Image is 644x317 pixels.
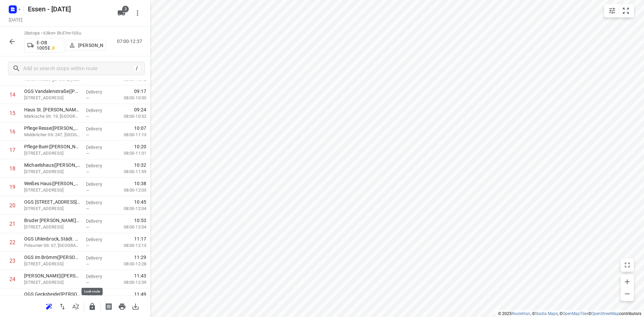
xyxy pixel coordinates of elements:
[24,187,80,194] p: Hochstraße 80, Gelsenkirchen
[113,242,146,249] p: 08:00-12:13
[134,180,146,187] span: 10:38
[86,292,111,298] p: Delivery
[134,162,146,168] span: 10:32
[24,291,80,298] p: OGS Gecksheide(Christiane Biermann)
[24,88,80,95] p: OGS Vandalenstraße(Christiane Biermann)
[86,114,89,119] span: —
[86,181,111,188] p: Delivery
[78,43,103,48] p: [PERSON_NAME]
[6,16,25,23] h5: Project date
[512,311,530,316] a: Routetitan
[9,92,15,98] div: 14
[69,303,83,309] span: Sort by time window
[102,303,115,309] span: Print shipping labels
[9,165,15,172] div: 18
[134,217,146,224] span: 10:53
[86,225,89,230] span: —
[42,303,56,309] span: Reoptimize route
[86,125,111,132] p: Delivery
[9,295,15,301] div: 25
[70,31,71,36] span: •
[71,31,81,36] span: 103u
[24,279,80,286] p: Gecksheide 153, Gelsenkirchen
[86,89,111,95] p: Delivery
[24,254,80,261] p: OGS Im Brömm([PERSON_NAME])
[9,147,15,153] div: 17
[9,239,15,246] div: 22
[86,96,89,101] span: —
[24,30,106,37] p: 28 stops • 63km • 5h37m
[24,113,80,120] p: Märkische Str. 19, [GEOGRAPHIC_DATA]
[24,143,80,150] p: Pflege Buer(Christiane Biermann)
[134,88,146,95] span: 09:17
[131,6,144,20] button: More
[113,168,146,175] p: 08:00-11:59
[9,128,15,135] div: 16
[604,4,634,17] div: small contained button group
[24,217,80,224] p: Bruder Jordan Haus(Christiane Biermann)
[86,236,111,243] p: Delivery
[591,311,619,316] a: OpenStreetMap
[9,276,15,282] div: 24
[86,243,89,248] span: —
[86,255,111,261] p: Delivery
[115,6,128,20] button: 3
[86,199,111,206] p: Delivery
[134,143,146,150] span: 10:20
[134,235,146,242] span: 11:17
[56,303,69,309] span: Reverse route
[86,218,111,224] p: Delivery
[24,235,80,242] p: OGS Uhlenbrock, Städt. Förderschule(Christiane Biermann)
[9,258,15,264] div: 23
[9,184,15,190] div: 19
[24,205,80,212] p: Pfefferackerstraße 21, Gelsenkirchen
[113,150,146,157] p: 08:00-11:31
[134,254,146,261] span: 11:29
[24,168,80,175] p: Hochstraße 47, Gelsenkirchen
[25,4,112,14] h5: Rename
[86,162,111,169] p: Delivery
[134,125,146,131] span: 10:07
[113,205,146,212] p: 08:00-12:04
[86,280,89,285] span: —
[23,63,133,74] input: Add or search stops within route
[24,272,80,279] p: [PERSON_NAME]([PERSON_NAME])
[134,272,146,279] span: 11:43
[86,169,89,174] span: —
[535,311,558,316] a: Stadia Maps
[66,40,106,51] button: [PERSON_NAME]
[134,106,146,113] span: 09:24
[9,202,15,209] div: 20
[113,113,146,120] p: 08:00-10:52
[134,291,146,298] span: 11:49
[133,65,141,72] div: /
[134,199,146,205] span: 10:45
[24,125,80,131] p: Pflege Resse(Christiane Biermann)
[619,4,633,17] button: Fit zoom
[86,188,89,193] span: —
[86,206,89,211] span: —
[9,110,15,116] div: 15
[9,221,15,227] div: 21
[86,262,89,267] span: —
[24,95,80,101] p: Vandalenstraße 43, Gelsenkirchen
[113,95,146,101] p: 08:00-10:30
[24,106,80,113] p: Haus St. Anna(Christiane Biermann)
[86,273,111,280] p: Delivery
[24,150,80,157] p: Goldbergstraße 11A, Gelsenkirchen
[113,224,146,230] p: 08:00-12:04
[86,133,89,138] span: —
[115,303,129,309] span: Print route
[24,242,80,249] p: Polsumer Str. 67, Gelsenkirchen
[24,261,80,267] p: Im Brömm 6, Gelsenkirchen
[24,180,80,187] p: Weißes Haus(Christiane Biermann)
[117,38,145,45] p: 07:00-12:37
[86,107,111,114] p: Delivery
[129,303,142,309] span: Download route
[37,40,61,51] p: E-OB 1005E⚡
[24,224,80,230] p: Pfefferackerstraße 67, Gelsenkirchen
[24,38,64,53] button: E-OB 1005E⚡
[605,4,619,17] button: Map settings
[86,144,111,151] p: Delivery
[24,199,80,205] p: OGS Pfefferackerstraße 21(Christiane Biermann)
